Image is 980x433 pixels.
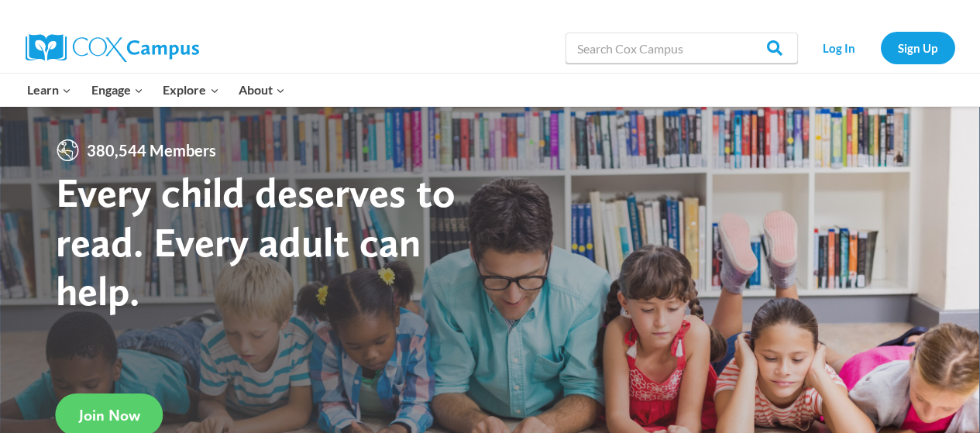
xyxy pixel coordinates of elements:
a: Log In [806,32,873,64]
img: Cox Campus [26,34,199,62]
nav: Secondary Navigation [806,32,955,64]
strong: Every child deserves to read. Every adult can help. [56,167,456,315]
input: Search Cox Campus [566,33,798,64]
nav: Primary Navigation [18,74,295,106]
span: 380,544 Members [81,138,222,163]
a: Sign Up [881,32,955,64]
span: Join Now [79,406,140,424]
span: Explore [163,80,218,100]
span: About [239,80,285,100]
span: Engage [91,80,143,100]
span: Learn [27,80,71,100]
